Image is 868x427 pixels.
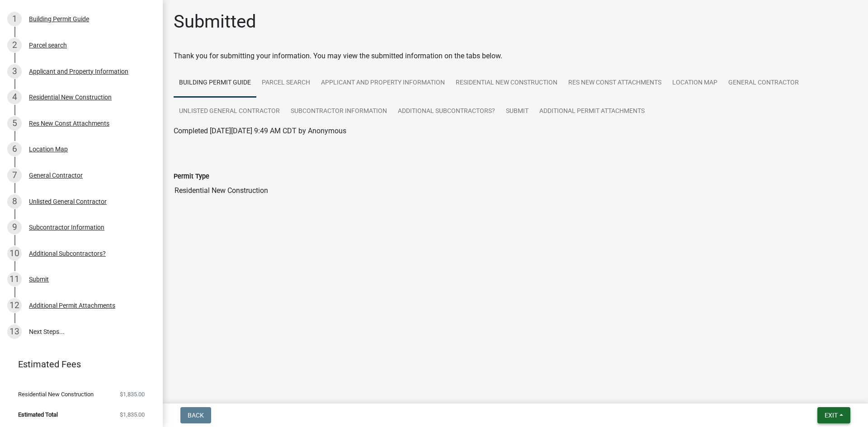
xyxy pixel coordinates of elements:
a: Subcontractor Information [285,97,392,126]
div: Additional Permit Attachments [29,302,115,309]
a: Applicant and Property Information [316,69,450,98]
div: Residential New Construction [29,94,112,100]
div: Res New Const Attachments [29,120,109,127]
a: Location Map [667,69,723,98]
div: 11 [7,272,22,286]
a: Parcel search [256,69,316,98]
span: Estimated Total [18,412,58,418]
div: 8 [7,194,22,209]
a: Building Permit Guide [174,69,256,98]
div: Thank you for submitting your information. You may view the submitted information on the tabs below. [174,51,857,61]
span: Completed [DATE][DATE] 9:49 AM CDT by Anonymous [174,127,346,135]
div: 7 [7,168,22,183]
a: Additional Subcontractors? [392,97,500,126]
div: Additional Subcontractors? [29,250,106,257]
a: Res New Const Attachments [563,69,667,98]
div: 3 [7,64,22,79]
a: Unlisted General Contractor [174,97,285,126]
span: $1,835.00 [120,412,145,418]
div: Submit [29,276,49,282]
div: Subcontractor Information [29,224,104,230]
a: General Contractor [723,69,804,98]
div: Parcel search [29,42,67,48]
div: 4 [7,90,22,104]
div: 2 [7,38,22,52]
label: Permit Type [174,174,209,180]
span: Exit [825,412,838,419]
span: $1,835.00 [120,391,145,397]
div: Applicant and Property Information [29,68,128,75]
div: Unlisted General Contractor [29,198,107,205]
div: General Contractor [29,172,83,178]
div: 13 [7,324,22,339]
div: Location Map [29,146,68,152]
div: 6 [7,142,22,156]
div: 9 [7,220,22,235]
div: 5 [7,116,22,131]
a: Estimated Fees [7,355,148,373]
button: Exit [817,407,850,423]
div: 10 [7,246,22,261]
button: Back [180,407,211,423]
div: 12 [7,298,22,313]
div: 1 [7,12,22,26]
span: Residential New Construction [18,391,94,397]
a: Residential New Construction [450,69,563,98]
a: Submit [500,97,534,126]
h1: Submitted [174,11,256,33]
div: Building Permit Guide [29,16,89,22]
a: Additional Permit Attachments [534,97,650,126]
span: Back [188,412,204,419]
